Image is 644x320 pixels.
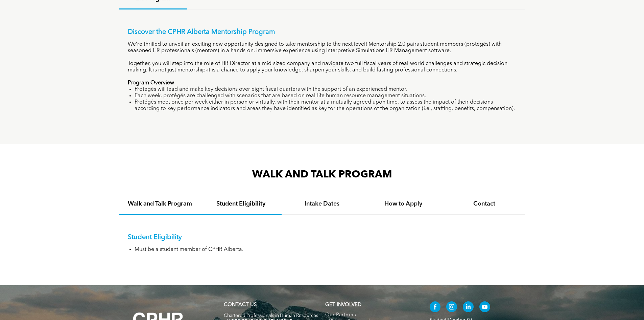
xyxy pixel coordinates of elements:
[135,86,517,93] li: Protégés will lead and make key decisions over eight fiscal quarters with the support of an exper...
[369,200,438,208] h4: How to Apply
[125,200,194,208] h4: Walk and Talk Program
[288,200,357,208] h4: Intake Dates
[430,301,440,314] a: facebook
[128,233,517,241] p: Student Eligibility
[128,80,174,86] strong: Program Overview
[135,93,517,99] li: Each week, protégés are challenged with scenarios that are based on real-life human resource mana...
[252,170,392,180] span: WALK AND TALK PROGRAM
[450,200,519,208] h4: Contact
[128,61,517,73] p: Together, you will step into the role of HR Director at a mid-sized company and navigate two full...
[135,99,517,112] li: Protégés meet once per week either in person or virtually, with their mentor at a mutually agreed...
[128,41,517,54] p: We’re thrilled to unveil an exciting new opportunity designed to take mentorship to the next leve...
[325,302,361,307] span: GET INVOLVED
[479,301,490,314] a: youtube
[446,301,457,314] a: instagram
[463,301,474,314] a: linkedin
[128,28,517,36] p: Discover the CPHR Alberta Mentorship Program
[135,247,517,253] li: Must be a student member of CPHR Alberta.
[224,302,257,307] a: CONTACT US
[207,200,276,208] h4: Student Eligibility
[325,312,415,318] a: Our Partners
